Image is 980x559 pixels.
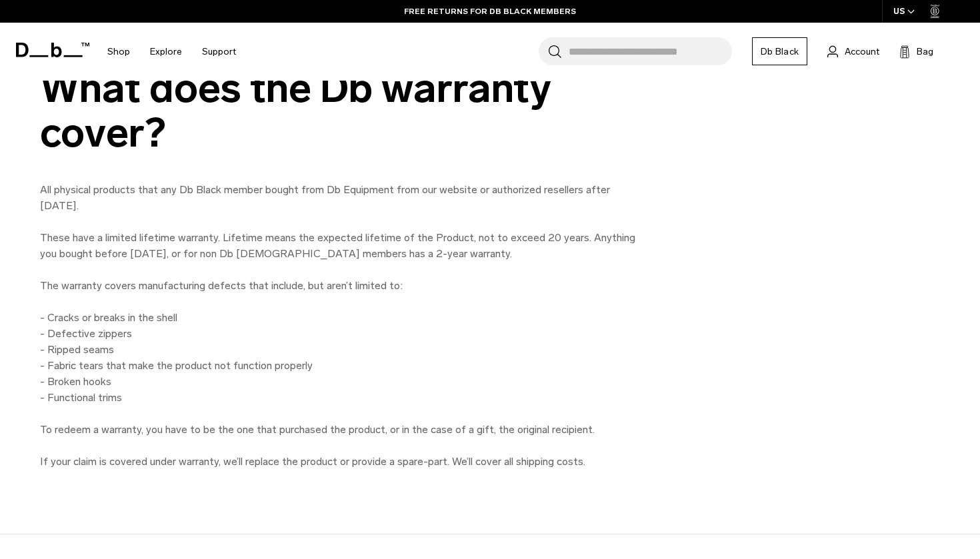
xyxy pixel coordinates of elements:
[827,43,879,59] a: Account
[899,43,933,59] button: Bag
[202,28,236,75] a: Support
[40,182,640,438] p: All physical products that any Db Black member bought from Db Equipment from our website or autho...
[97,23,246,81] nav: Main Navigation
[917,45,933,59] span: Bag
[150,28,182,75] a: Explore
[40,66,640,155] div: What does the Db warranty cover?
[107,28,130,75] a: Shop
[40,454,640,470] p: If your claim is covered under warranty, we’ll replace the product or provide a spare-part. We’ll...
[752,37,807,65] a: Db Black
[845,45,879,59] span: Account
[404,5,576,17] a: FREE RETURNS FOR DB BLACK MEMBERS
